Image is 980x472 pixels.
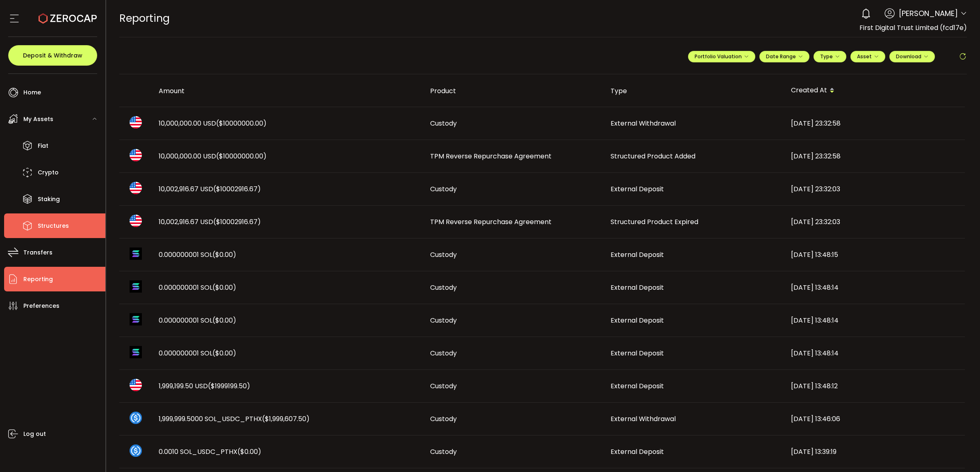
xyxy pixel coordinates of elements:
[759,51,809,62] button: Date Range
[130,247,142,260] img: sol_portfolio.png
[130,116,142,128] img: usd_portfolio.svg
[23,273,53,285] span: Reporting
[213,217,261,227] span: ($10002916.67)
[784,283,965,292] div: [DATE] 13:48:14
[212,283,236,292] span: ($0.00)
[159,381,250,391] span: 1,999,199.50 USD
[857,53,872,60] span: Asset
[430,414,457,424] span: Custody
[130,412,142,424] img: sol_usdc_pthx_portfolio.png
[430,381,457,391] span: Custody
[38,167,59,179] span: Crypto
[430,184,457,194] span: Custody
[23,53,82,58] span: Deposit & Withdraw
[159,348,236,358] span: 0.000000001 SOL
[896,53,928,60] span: Download
[130,346,142,358] img: sol_portfolio.png
[130,280,142,293] img: sol_portfolio.png
[424,86,604,96] div: Product
[611,283,664,292] span: External Deposit
[216,151,267,161] span: ($10000000.00)
[212,348,236,358] span: ($0.00)
[159,151,267,161] span: 10,000,000.00 USD
[784,316,965,325] div: [DATE] 13:48:14
[784,414,965,424] div: [DATE] 13:46:06
[430,316,457,325] span: Custody
[159,184,261,194] span: 10,002,916.67 USD
[130,182,142,194] img: usd_portfolio.svg
[130,149,142,161] img: usd_portfolio.svg
[859,23,967,32] span: First Digital Trust Limited (fcd17e)
[611,217,698,227] span: Structured Product Expired
[939,433,980,472] iframe: Chat Widget
[23,300,59,312] span: Preferences
[850,51,885,62] button: Asset
[159,316,236,325] span: 0.000000001 SOL
[430,151,552,161] span: TPM Reverse Repurchase Agreement
[814,51,846,62] button: Type
[23,428,46,440] span: Log out
[159,119,267,128] span: 10,000,000.00 USD
[237,447,261,456] span: ($0.00)
[159,250,236,259] span: 0.000000001 SOL
[130,215,142,227] img: usd_portfolio.svg
[899,8,958,19] span: [PERSON_NAME]
[159,447,261,456] span: 0.0010 SOL_USDC_PTHX
[784,84,965,98] div: Created At
[430,447,457,456] span: Custody
[159,283,236,292] span: 0.000000001 SOL
[784,250,965,259] div: [DATE] 13:48:15
[159,217,261,227] span: 10,002,916.67 USD
[152,86,424,96] div: Amount
[611,151,695,161] span: Structured Product Added
[213,184,261,194] span: ($10002916.67)
[611,250,664,259] span: External Deposit
[784,119,965,128] div: [DATE] 23:32:58
[159,414,310,424] span: 1,999,999.5000 SOL_USDC_PTHX
[38,193,60,205] span: Staking
[262,414,310,424] span: ($1,999,607.50)
[784,447,965,456] div: [DATE] 13:39:19
[820,53,840,60] span: Type
[38,220,69,232] span: Structures
[611,184,664,194] span: External Deposit
[784,348,965,358] div: [DATE] 13:48:14
[889,51,935,62] button: Download
[430,217,552,227] span: TPM Reverse Repurchase Agreement
[430,250,457,259] span: Custody
[784,184,965,194] div: [DATE] 23:32:03
[611,414,676,424] span: External Withdrawal
[119,11,170,25] span: Reporting
[611,316,664,325] span: External Deposit
[611,447,664,456] span: External Deposit
[430,119,457,128] span: Custody
[688,51,755,62] button: Portfolio Valuation
[212,316,236,325] span: ($0.00)
[766,53,803,60] span: Date Range
[130,379,142,391] img: usd_portfolio.svg
[23,247,52,259] span: Transfers
[8,45,97,66] button: Deposit & Withdraw
[130,445,142,457] img: sol_usdc_pthx_portfolio.png
[38,140,48,152] span: Fiat
[784,381,965,391] div: [DATE] 13:48:12
[784,217,965,227] div: [DATE] 23:32:03
[208,381,250,391] span: ($1999199.50)
[23,87,41,99] span: Home
[212,250,236,259] span: ($0.00)
[611,348,664,358] span: External Deposit
[216,119,267,128] span: ($10000000.00)
[695,53,749,60] span: Portfolio Valuation
[611,119,676,128] span: External Withdrawal
[430,283,457,292] span: Custody
[604,86,784,96] div: Type
[23,113,53,125] span: My Assets
[611,381,664,391] span: External Deposit
[784,151,965,161] div: [DATE] 23:32:58
[130,313,142,325] img: sol_portfolio.png
[430,348,457,358] span: Custody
